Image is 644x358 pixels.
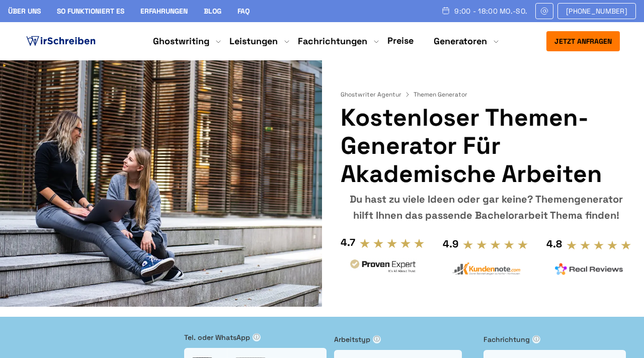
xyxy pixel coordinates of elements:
img: Email [540,7,549,15]
img: stars [359,238,425,249]
a: Über uns [8,7,41,16]
span: ⓘ [373,335,381,343]
a: [PHONE_NUMBER] [557,3,636,19]
img: stars [566,240,632,251]
img: logo ghostwriter-österreich [24,34,98,49]
span: 9:00 - 18:00 Mo.-So. [454,7,527,15]
a: So funktioniert es [57,7,124,16]
div: 4.7 [341,234,355,250]
label: Tel. oder WhatsApp [184,332,326,343]
a: Blog [204,7,221,16]
a: Erfahrungen [140,7,188,16]
div: 4.9 [443,236,458,252]
img: provenexpert [349,258,417,277]
a: Ghostwriter Agentur [341,91,412,99]
a: Ghostwriting [153,35,209,47]
a: Fachrichtungen [298,35,367,47]
a: Preise [387,35,414,46]
a: Generatoren [434,35,487,47]
img: realreviews [555,263,623,275]
span: Themen Generator [414,91,467,99]
img: kundennote [452,262,520,276]
a: FAQ [237,7,250,16]
label: Fachrichtung [484,334,625,345]
span: ⓘ [532,335,540,343]
label: Arbeitstyp [334,334,476,345]
h1: Kostenloser Themen-Generator für akademische Arbeiten [341,104,632,188]
img: Schedule [441,7,450,15]
button: Jetzt anfragen [546,31,620,51]
div: Du hast zu viele Ideen oder gar keine? Themengenerator hilft Ihnen das passende Bachelorarbeit Th... [341,191,632,223]
span: ⓘ [253,333,261,341]
div: 4.8 [546,236,562,252]
img: stars [462,239,528,250]
a: Leistungen [229,35,278,47]
span: [PHONE_NUMBER] [566,7,627,15]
